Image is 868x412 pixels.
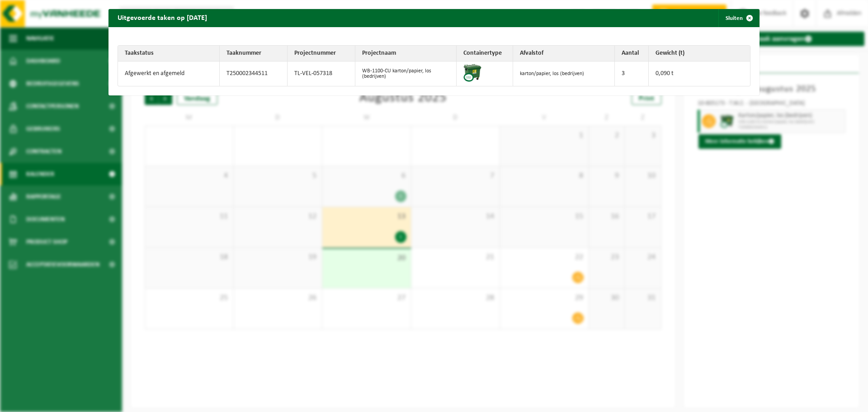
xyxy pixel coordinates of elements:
th: Projectnummer [288,46,355,62]
td: Afgewerkt en afgemeld [118,62,220,86]
th: Gewicht (t) [649,46,750,62]
button: Sluiten [718,9,759,27]
th: Containertype [457,46,513,62]
td: WB-1100-CU karton/papier, los (bedrijven) [355,62,457,86]
th: Taakstatus [118,46,220,62]
td: TL-VEL-057318 [288,62,355,86]
th: Projectnaam [355,46,457,62]
img: WB-1100-CU [463,64,481,82]
td: 0,090 t [649,62,750,86]
td: karton/papier, los (bedrijven) [513,62,615,86]
th: Afvalstof [513,46,615,62]
h2: Uitgevoerde taken op [DATE] [108,9,216,26]
th: Aantal [615,46,649,62]
th: Taaknummer [220,46,288,62]
td: T250002344511 [220,62,288,86]
td: 3 [615,62,649,86]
